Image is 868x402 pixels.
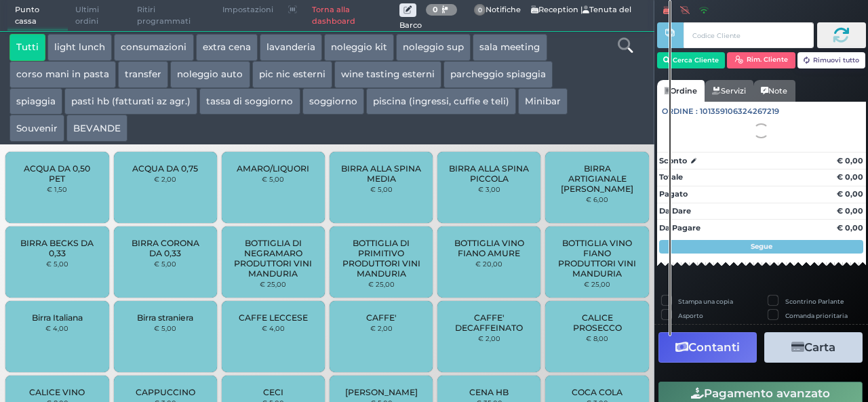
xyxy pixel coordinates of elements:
span: ACQUA DA 0,75 [132,163,198,174]
label: Stampa una copia [678,297,733,306]
strong: € 0,00 [837,172,863,182]
button: Carta [764,332,863,363]
button: Cerca Cliente [657,52,726,68]
span: 0 [474,4,486,16]
small: € 5,00 [370,185,393,193]
small: € 2,00 [154,175,176,183]
span: CECI [263,387,283,397]
small: € 25,00 [584,280,610,288]
a: Ordine [657,80,705,102]
span: CALICE VINO [29,387,85,397]
button: spiaggia [9,88,62,115]
strong: Da Pagare [659,223,701,233]
button: consumazioni [114,34,193,61]
small: € 6,00 [586,195,608,203]
button: transfer [118,61,168,88]
strong: Totale [659,172,683,182]
span: COCA COLA [572,387,623,397]
span: Impostazioni [215,1,281,20]
span: BIRRA ARTIGIANALE [PERSON_NAME] [557,163,637,194]
button: light lunch [47,34,112,61]
span: BIRRA ALLA SPINA PICCOLA [449,163,530,184]
span: ACQUA DA 0,50 PET [17,163,98,184]
span: CAPPUCCINO [136,387,195,397]
span: CAFFE LECCESE [239,313,308,323]
span: AMARO/LIQUORI [237,163,309,174]
button: Minibar [518,88,568,115]
button: corso mani in pasta [9,61,116,88]
span: BIRRA CORONA DA 0,33 [125,238,205,258]
small: € 4,00 [262,324,285,332]
span: CAFFE' [366,313,397,323]
button: noleggio kit [324,34,394,61]
label: Comanda prioritaria [785,311,848,320]
strong: € 0,00 [837,156,863,165]
strong: € 0,00 [837,223,863,233]
small: € 5,00 [154,260,176,268]
button: parcheggio spiaggia [443,61,553,88]
span: Ordine : [662,106,698,117]
button: Tutti [9,34,45,61]
span: BOTTIGLIA DI PRIMITIVO PRODUTTORI VINI MANDURIA [341,238,422,279]
a: Note [753,80,795,102]
span: [PERSON_NAME] [345,387,418,397]
a: Servizi [705,80,753,102]
small: € 5,00 [262,175,284,183]
button: noleggio auto [170,61,250,88]
strong: Sconto [659,155,687,167]
button: BEVANDE [66,115,127,142]
span: CALICE PROSECCO [557,313,637,333]
b: 0 [433,5,438,14]
span: CENA HB [469,387,509,397]
button: Rim. Cliente [727,52,795,68]
span: Ritiri programmati [130,1,215,31]
small: € 5,00 [46,260,68,268]
span: BOTTIGLIA VINO FIANO PRODUTTORI VINI MANDURIA [557,238,637,279]
small: € 4,00 [45,324,68,332]
button: lavanderia [260,34,322,61]
small: € 8,00 [586,334,608,342]
button: Rimuovi tutto [797,52,866,68]
small: € 2,00 [478,334,500,342]
small: € 25,00 [368,280,395,288]
strong: Segue [751,242,772,251]
strong: Da Dare [659,206,691,216]
button: piscina (ingressi, cuffie e teli) [366,88,516,115]
span: BOTTIGLIA DI NEGRAMARO PRODUTTORI VINI MANDURIA [233,238,314,279]
small: € 1,50 [47,185,67,193]
strong: Pagato [659,189,688,199]
button: Souvenir [9,115,64,142]
span: Birra straniera [137,313,193,323]
a: Torna alla dashboard [304,1,399,31]
span: CAFFE' DECAFFEINATO [449,313,530,333]
strong: € 0,00 [837,206,863,216]
span: Birra Italiana [32,313,83,323]
span: Punto cassa [7,1,68,31]
span: BOTTIGLIA VINO FIANO AMURE [449,238,530,258]
span: 101359106324267219 [700,106,779,117]
small: € 2,00 [370,324,393,332]
button: tassa di soggiorno [199,88,300,115]
small: € 25,00 [260,280,286,288]
button: soggiorno [302,88,364,115]
strong: € 0,00 [837,189,863,199]
button: sala meeting [473,34,547,61]
button: Contanti [658,332,757,363]
button: pic nic esterni [252,61,332,88]
button: extra cena [196,34,258,61]
span: BIRRA ALLA SPINA MEDIA [341,163,422,184]
small: € 3,00 [478,185,500,193]
button: pasti hb (fatturati az agr.) [64,88,197,115]
button: wine tasting esterni [334,61,441,88]
label: Scontrino Parlante [785,297,844,306]
small: € 5,00 [154,324,176,332]
input: Codice Cliente [684,22,813,48]
span: BIRRA BECKS DA 0,33 [17,238,98,258]
button: noleggio sup [396,34,471,61]
label: Asporto [678,311,703,320]
small: € 20,00 [475,260,502,268]
span: Ultimi ordini [68,1,130,31]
